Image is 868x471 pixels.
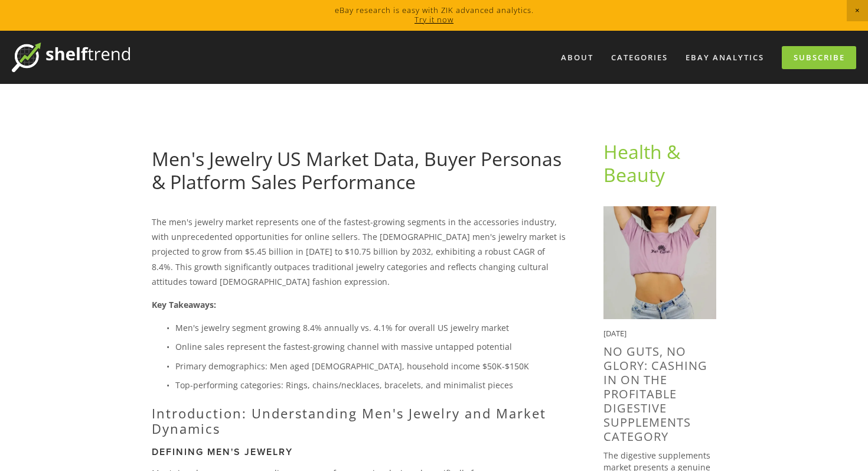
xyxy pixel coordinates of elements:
strong: Key Takeaways: [152,299,216,310]
h3: Defining Men's Jewelry [152,446,566,457]
a: Subscribe [782,46,856,69]
img: ShelfTrend [12,43,130,72]
p: Online sales represent the fastest-growing channel with massive untapped potential [175,339,566,354]
a: Health & Beauty [603,139,685,187]
div: Categories [603,48,676,67]
time: [DATE] [603,328,626,339]
a: Men's Jewelry US Market Data, Buyer Personas & Platform Sales Performance [152,146,562,194]
a: Try it now [415,14,453,25]
p: The men's jewelry market represents one of the fastest-growing segments in the accessories indust... [152,215,566,289]
p: Men's jewelry segment growing 8.4% annually vs. 4.1% for overall US jewelry market [175,320,566,335]
p: Top-performing categories: Rings, chains/necklaces, bracelets, and minimalist pieces [175,378,566,392]
p: Primary demographics: Men aged [DEMOGRAPHIC_DATA], household income $50K-$150K [175,359,566,373]
a: About [553,48,601,67]
img: No Guts, No Glory: Cashing In on the Profitable Digestive Supplements Category [603,206,716,319]
h2: Introduction: Understanding Men's Jewelry and Market Dynamics [152,405,566,437]
a: No Guts, No Glory: Cashing In on the Profitable Digestive Supplements Category [603,343,707,444]
a: eBay Analytics [678,48,772,67]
